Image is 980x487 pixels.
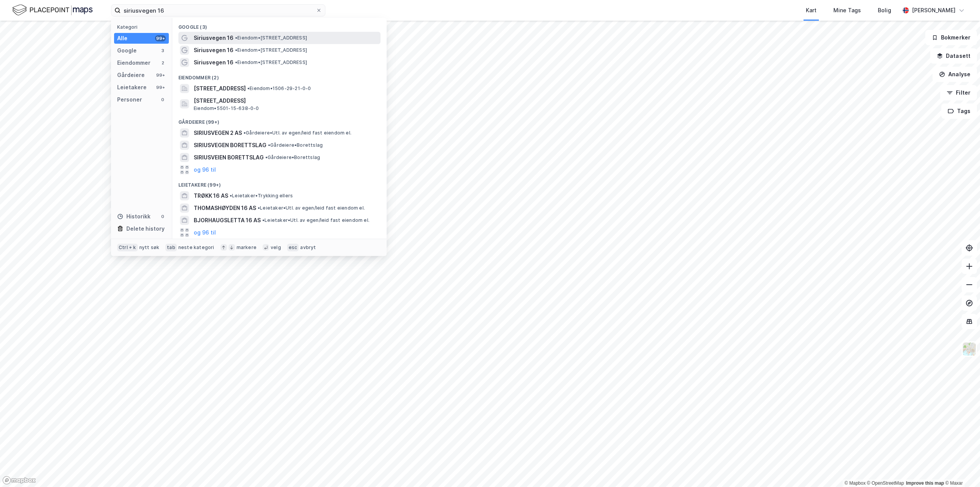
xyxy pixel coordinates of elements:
span: Eiendom • [STREET_ADDRESS] [235,59,307,66]
span: • [262,217,265,223]
div: Google [117,46,137,55]
div: Leietakere (99+) [172,176,387,190]
span: • [235,35,237,41]
div: nytt søk [139,244,160,251]
div: Kategori [117,24,169,30]
a: Improve this map [906,480,944,486]
span: Siriusvegen 16 [194,33,234,43]
span: • [230,193,232,198]
span: [STREET_ADDRESS] [194,96,377,105]
span: Eiendom • [STREET_ADDRESS] [235,47,307,53]
a: OpenStreetMap [867,480,904,486]
div: Ctrl + k [117,244,138,251]
img: logo.f888ab2527a4732fd821a326f86c7f29.svg [12,3,93,17]
div: Alle [117,34,127,43]
div: 3 [160,48,166,54]
span: SIRIUSVEGEN BORETTSLAG [194,141,266,150]
span: Siriusvegen 16 [194,58,234,67]
div: Kontrollprogram for chat [942,450,980,487]
div: Google (3) [172,18,387,32]
div: 99+ [155,72,166,78]
span: Gårdeiere • Borettslag [268,142,323,148]
span: • [265,154,268,160]
div: Gårdeiere (99+) [172,113,387,127]
span: Gårdeiere • Borettslag [265,154,320,161]
span: Eiendom • 1506-29-21-0-0 [247,85,311,92]
div: Eiendommer (2) [172,69,387,82]
span: [STREET_ADDRESS] [194,84,246,93]
iframe: Chat Widget [942,450,980,487]
div: 2 [160,60,166,66]
div: neste kategori [178,244,214,251]
div: Delete history [126,224,165,233]
a: Mapbox [844,480,866,486]
span: • [258,205,260,211]
div: velg [271,244,281,251]
div: Eiendommer [117,58,150,67]
div: markere [237,244,256,251]
span: Eiendom • 5501-15-638-0-0 [194,105,259,112]
div: Gårdeiere [117,71,145,80]
span: Leietaker • Utl. av egen/leid fast eiendom el. [258,205,365,211]
img: Z [962,342,977,356]
button: og 96 til [194,228,216,237]
span: • [268,142,270,148]
span: • [243,130,246,136]
a: Mapbox homepage [2,476,36,485]
span: • [235,47,237,53]
span: Eiendom • [STREET_ADDRESS] [235,35,307,41]
span: Siriusvegen 16 [194,46,234,55]
div: Leietakere [117,83,147,92]
span: THOMASHØYDEN 16 AS [194,203,256,213]
div: Historikk [117,212,150,221]
span: SIRIUSVEGEN 2 AS [194,128,242,138]
button: Analyse [933,67,977,82]
button: Tags [941,103,977,119]
span: Leietaker • Utl. av egen/leid fast eiendom el. [262,217,369,223]
span: • [247,85,250,91]
div: 0 [160,213,166,220]
span: Leietaker • Trykking ellers [230,193,293,199]
div: Mine Tags [833,6,861,15]
div: avbryt [300,244,316,251]
span: BJORHAUGSLETTA 16 AS [194,216,261,225]
button: Datasett [930,48,977,64]
button: og 96 til [194,165,216,174]
div: esc [287,244,299,251]
button: Filter [940,85,977,100]
div: Personer [117,95,142,104]
div: 99+ [155,84,166,90]
input: Søk på adresse, matrikkel, gårdeiere, leietakere eller personer [121,5,316,16]
div: [PERSON_NAME] [912,6,955,15]
span: TRØKK 16 AS [194,191,228,200]
button: Bokmerker [925,30,977,45]
span: Gårdeiere • Utl. av egen/leid fast eiendom el. [243,130,351,136]
div: Bolig [878,6,891,15]
div: 0 [160,97,166,103]
div: Kart [806,6,817,15]
div: tab [165,244,177,251]
div: 99+ [155,35,166,41]
span: • [235,59,237,65]
span: SIRIUSVEIEN BORETTSLAG [194,153,264,162]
